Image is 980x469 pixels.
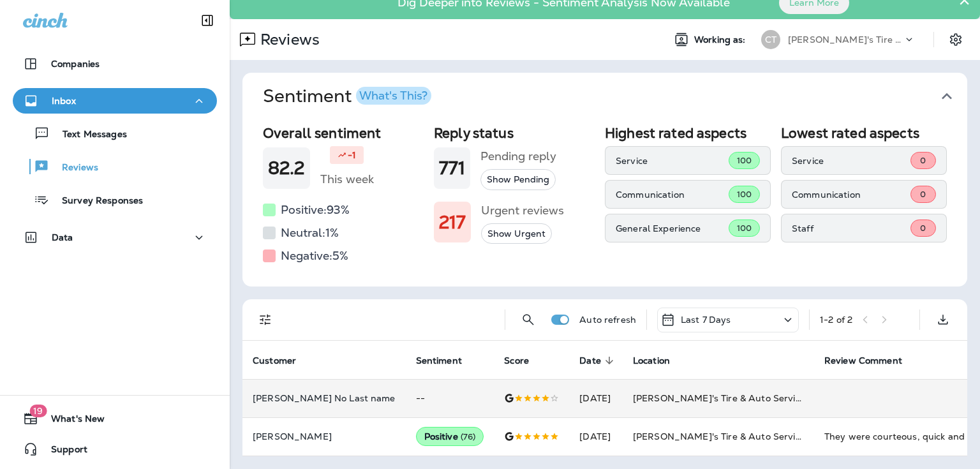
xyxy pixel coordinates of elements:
[49,195,143,207] p: Survey Responses
[416,355,462,366] span: Sentiment
[13,120,217,147] button: Text Messages
[737,155,752,166] span: 100
[616,223,729,234] p: General Experience
[356,87,431,105] button: What's This?
[792,156,910,166] p: Service
[516,307,541,332] button: Search Reviews
[51,59,100,69] p: Companies
[579,355,618,366] span: Date
[13,51,217,77] button: Companies
[633,431,892,442] span: [PERSON_NAME]'s Tire & Auto Service | [PERSON_NAME]
[792,223,910,234] p: Staff
[253,355,296,366] span: Customer
[359,90,427,101] div: What's This?
[13,225,217,250] button: Data
[281,246,348,266] h5: Negative: 5 %
[930,307,956,332] button: Export as CSV
[253,73,977,120] button: SentimentWhat's This?
[263,125,424,141] h2: Overall sentiment
[788,34,903,45] p: [PERSON_NAME]'s Tire & Auto
[820,315,852,325] div: 1 - 2 of 2
[13,436,217,462] button: Support
[737,189,752,200] span: 100
[406,379,494,417] td: --
[242,120,967,287] div: SentimentWhat's This?
[781,125,947,141] h2: Lowest rated aspects
[633,355,670,366] span: Location
[52,96,76,106] p: Inbox
[348,149,356,161] p: -1
[281,223,339,243] h5: Neutral: 1 %
[13,406,217,431] button: 19What's New
[481,200,564,221] h5: Urgent reviews
[29,405,47,417] span: 19
[320,169,374,190] h5: This week
[633,355,687,366] span: Location
[434,125,595,141] h2: Reply status
[579,355,601,366] span: Date
[189,8,225,33] button: Collapse Sidebar
[569,417,623,456] td: [DATE]
[481,223,552,244] button: Show Urgent
[824,355,919,366] span: Review Comment
[360,1,767,4] p: Dig Deeper into Reviews - Sentiment Analysis Now Available
[38,413,105,429] span: What's New
[281,200,350,220] h5: Positive: 93 %
[253,431,396,442] p: [PERSON_NAME]
[616,190,729,200] p: Communication
[920,155,926,166] span: 0
[13,186,217,213] button: Survey Responses
[52,232,73,242] p: Data
[50,129,127,141] p: Text Messages
[13,153,217,180] button: Reviews
[616,156,729,166] p: Service
[416,355,479,366] span: Sentiment
[49,162,98,174] p: Reviews
[255,30,320,49] p: Reviews
[253,307,278,332] button: Filters
[569,379,623,417] td: [DATE]
[694,34,748,45] span: Working as:
[504,355,546,366] span: Score
[792,190,910,200] p: Communication
[263,86,431,107] h1: Sentiment
[480,146,556,167] h5: Pending reply
[737,223,752,234] span: 100
[461,431,476,442] span: ( 76 )
[416,427,484,446] div: Positive
[439,158,465,179] h1: 771
[605,125,771,141] h2: Highest rated aspects
[579,315,636,325] p: Auto refresh
[268,158,305,179] h1: 82.2
[633,392,892,404] span: [PERSON_NAME]'s Tire & Auto Service | [PERSON_NAME]
[504,355,529,366] span: Score
[480,169,556,190] button: Show Pending
[920,189,926,200] span: 0
[920,223,926,234] span: 0
[761,30,780,49] div: CT
[13,88,217,114] button: Inbox
[253,355,313,366] span: Customer
[253,393,396,403] p: [PERSON_NAME] No Last name
[38,444,87,459] span: Support
[439,212,466,233] h1: 217
[944,28,967,51] button: Settings
[681,315,731,325] p: Last 7 Days
[824,355,902,366] span: Review Comment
